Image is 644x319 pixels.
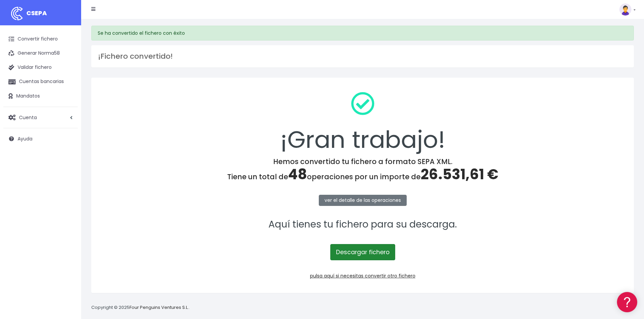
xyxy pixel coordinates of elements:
[330,244,395,260] a: Descargar fichero
[310,272,415,279] a: pulsa aquí si necesitas convertir otro fichero
[26,9,47,17] span: CSEPA
[100,86,625,157] div: ¡Gran trabajo!
[100,217,625,232] p: Aquí tienes tu fichero para su descarga.
[129,304,189,311] a: Four Penguins Ventures S.L.
[421,164,498,184] span: 26.531,61 €
[3,110,78,125] a: Cuenta
[3,89,78,103] a: Mandatos
[3,32,78,46] a: Convertir fichero
[3,60,78,75] a: Validar fichero
[91,26,634,41] div: Se ha convertido el fichero con éxito
[319,195,407,206] a: ver el detalle de las operaciones
[3,75,78,89] a: Cuentas bancarias
[8,5,25,22] img: logo
[3,46,78,60] a: Generar Norma58
[288,164,307,184] span: 48
[3,132,78,146] a: Ayuda
[19,114,37,121] span: Cuenta
[91,304,190,311] p: Copyright © 2025 .
[100,157,625,183] h4: Hemos convertido tu fichero a formato SEPA XML. Tiene un total de operaciones por un importe de
[98,52,627,61] h3: ¡Fichero convertido!
[619,3,631,16] img: profile
[18,135,32,142] span: Ayuda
